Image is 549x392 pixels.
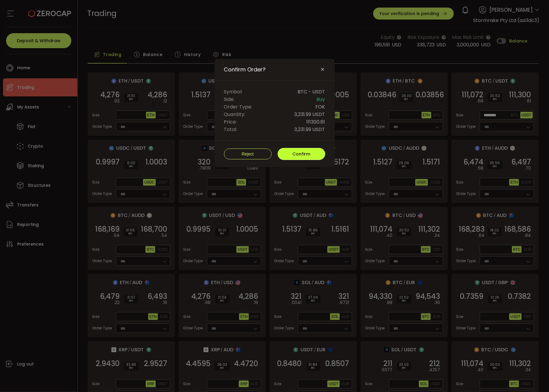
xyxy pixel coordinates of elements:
span: Confirm [292,151,310,157]
span: 111300.61 [307,118,325,126]
button: Reject [224,149,272,159]
span: Buy [317,96,325,103]
span: BTC - USDT [298,88,325,96]
button: Close [320,67,325,72]
button: Confirm [278,148,325,160]
span: 3,231.99 USDT [295,126,325,133]
span: Reject [242,152,254,156]
span: Order Type: [224,103,252,111]
span: 3,231.99 USDT [295,111,325,118]
span: Side: [224,96,235,103]
span: FOK [316,103,325,111]
span: Symbol: [224,88,243,96]
span: Confirm Order? [224,66,266,73]
span: Price: [224,118,237,126]
iframe: Chat Widget [478,327,549,392]
span: Quantity: [224,111,245,118]
span: Total: [224,126,237,133]
div: Confirm Order? [214,59,335,167]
